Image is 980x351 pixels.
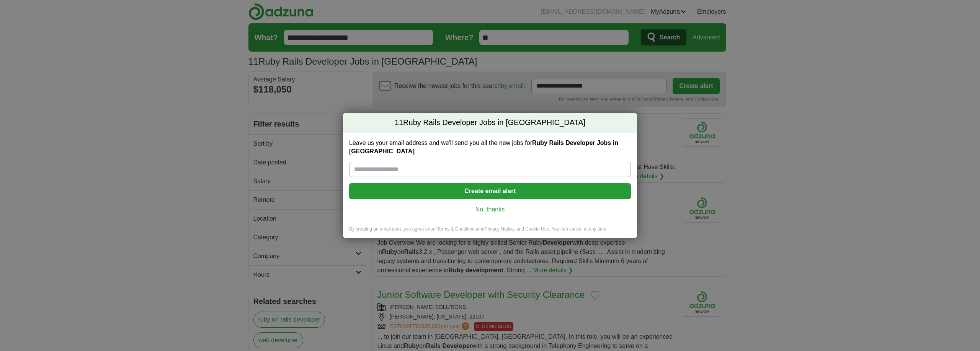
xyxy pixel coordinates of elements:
[343,226,637,239] div: By creating an email alert, you agree to our and , and Cookie Use. You can cancel at any time.
[343,113,637,133] h2: Ruby Rails Developer Jobs in [GEOGRAPHIC_DATA]
[395,117,403,128] span: 11
[349,183,631,199] button: Create email alert
[349,140,618,154] strong: Ruby Rails Developer Jobs in [GEOGRAPHIC_DATA]
[349,139,631,156] label: Leave us your email address and we'll send you all the new jobs for
[437,226,477,232] a: Terms & Conditions
[485,226,514,232] a: Privacy Notice
[355,205,625,214] a: No, thanks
